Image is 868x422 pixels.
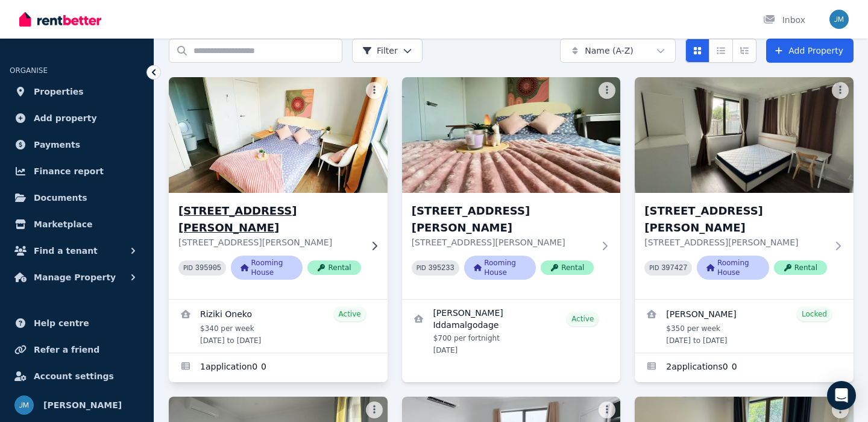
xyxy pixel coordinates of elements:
div: Inbox [763,14,805,26]
a: Help centre [10,311,144,335]
a: Room 4, Unit 1/55 Clayton Rd[STREET_ADDRESS][PERSON_NAME][STREET_ADDRESS][PERSON_NAME]PID 397427R... [635,77,854,299]
code: 395905 [195,264,221,272]
button: More options [366,402,383,418]
a: Add property [10,106,144,130]
button: Name (A-Z) [560,39,676,63]
a: View details for Mandira Iddamalgodage [402,300,621,362]
span: Refer a friend [34,342,99,357]
span: Payments [34,137,80,152]
span: Find a tenant [34,244,98,258]
button: More options [366,82,383,99]
button: Card view [685,39,709,63]
button: Filter [352,39,423,63]
span: Filter [362,45,398,57]
h3: [STREET_ADDRESS][PERSON_NAME] [412,203,594,236]
span: Rooming House [464,256,536,280]
div: View options [685,39,756,63]
span: ORGANISE [10,66,48,75]
span: Documents [34,191,87,205]
a: Add Property [766,39,854,63]
p: [STREET_ADDRESS][PERSON_NAME] [412,236,594,248]
a: Documents [10,186,144,210]
img: Room 4, Unit 1/55 Clayton Rd [635,77,854,193]
a: View details for Santiago Viveros [635,300,854,353]
a: View details for Riziki Oneko [169,300,388,353]
a: Finance report [10,159,144,183]
a: Applications for Room 2, Unit 2/55 Clayton Rd [169,353,388,382]
span: Rooming House [231,256,303,280]
button: More options [599,402,615,418]
p: [STREET_ADDRESS][PERSON_NAME] [644,236,827,248]
span: Finance report [34,164,104,178]
span: Rooming House [697,256,769,280]
span: Rental [307,260,360,275]
small: PID [649,265,659,271]
button: More options [832,402,849,418]
a: Marketplace [10,212,144,236]
a: Room 3, Unit 2/55 Clayton Rd[STREET_ADDRESS][PERSON_NAME][STREET_ADDRESS][PERSON_NAME]PID 395233R... [402,77,621,299]
a: Applications for Room 4, Unit 1/55 Clayton Rd [635,353,854,382]
small: PID [183,265,193,271]
span: Help centre [34,316,89,330]
code: 397427 [661,264,687,272]
button: Manage Property [10,265,144,289]
img: Jason Ma [829,10,849,29]
p: [STREET_ADDRESS][PERSON_NAME] [178,236,361,248]
span: Rental [541,260,594,275]
span: Marketplace [34,217,92,231]
a: Payments [10,133,144,157]
img: Room 3, Unit 2/55 Clayton Rd [402,77,621,193]
button: Expanded list view [732,39,756,63]
img: Jason Ma [14,395,34,415]
h3: [STREET_ADDRESS][PERSON_NAME] [644,203,827,236]
a: Account settings [10,364,144,388]
span: Manage Property [34,270,116,285]
a: Refer a friend [10,338,144,362]
img: RentBetter [19,10,101,28]
img: Room 2, Unit 2/55 Clayton Rd [163,74,393,196]
span: [PERSON_NAME] [43,398,122,412]
span: Rental [774,260,827,275]
span: Properties [34,84,84,99]
a: Properties [10,80,144,104]
button: Compact list view [709,39,733,63]
button: More options [599,82,615,99]
span: Account settings [34,369,114,383]
h3: [STREET_ADDRESS][PERSON_NAME] [178,203,361,236]
div: Open Intercom Messenger [827,381,856,410]
button: Find a tenant [10,239,144,263]
code: 395233 [429,264,454,272]
a: Room 2, Unit 2/55 Clayton Rd[STREET_ADDRESS][PERSON_NAME][STREET_ADDRESS][PERSON_NAME]PID 395905R... [169,77,388,299]
small: PID [417,265,426,271]
span: Add property [34,111,97,125]
button: More options [832,82,849,99]
span: Name (A-Z) [585,45,634,57]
